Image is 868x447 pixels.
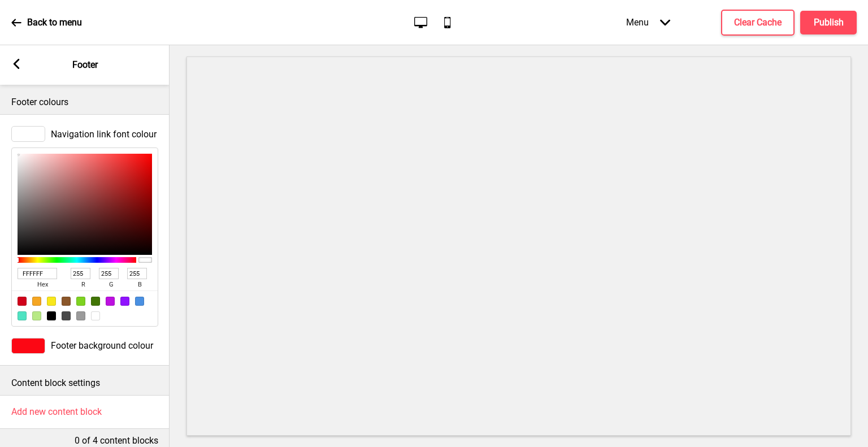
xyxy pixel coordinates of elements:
[32,297,41,306] div: #F5A623
[47,297,56,306] div: #F8E71C
[11,377,158,389] p: Content block settings
[18,297,27,306] div: #D0021B
[721,10,795,36] button: Clear Cache
[135,297,144,306] div: #4A90E2
[51,340,153,351] span: Footer background colour
[106,297,115,306] div: #BD10E0
[51,129,157,140] span: Navigation link font colour
[27,16,82,29] p: Back to menu
[120,297,129,306] div: #9013FE
[11,7,82,38] a: Back to menu
[47,311,56,320] div: #000000
[11,126,158,142] div: Navigation link font colour
[91,311,100,320] div: #FFFFFF
[72,59,98,71] p: Footer
[18,311,27,320] div: #50E3C2
[127,279,152,290] span: b
[91,297,100,306] div: #417505
[76,311,85,320] div: #9B9B9B
[734,16,782,29] h4: Clear Cache
[814,16,844,29] h4: Publish
[18,279,67,290] span: hex
[75,435,158,447] p: 0 of 4 content blocks
[62,311,71,320] div: #4A4A4A
[800,11,857,34] button: Publish
[11,406,102,418] h4: Add new content block
[32,311,41,320] div: #B8E986
[71,279,96,290] span: r
[11,338,158,354] div: Footer background colour
[62,297,71,306] div: #8B572A
[11,96,158,109] p: Footer colours
[76,297,85,306] div: #7ED321
[99,279,124,290] span: g
[615,6,682,39] div: Menu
